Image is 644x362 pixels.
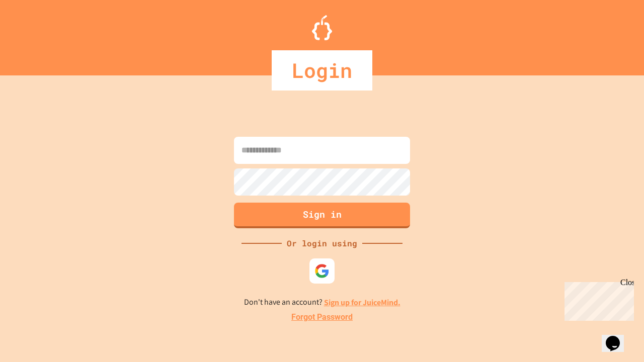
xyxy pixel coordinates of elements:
div: Chat with us now!Close [4,4,69,64]
div: Login [272,50,372,90]
button: Sign in [234,203,410,228]
p: Don't have an account? [244,296,400,309]
iframe: chat widget [560,278,634,321]
a: Sign up for JuiceMind. [324,297,400,308]
img: google-icon.svg [314,263,330,279]
iframe: chat widget [602,322,634,352]
a: Forgot Password [291,311,353,323]
div: Or login using [282,237,362,249]
img: Logo.svg [312,15,332,40]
